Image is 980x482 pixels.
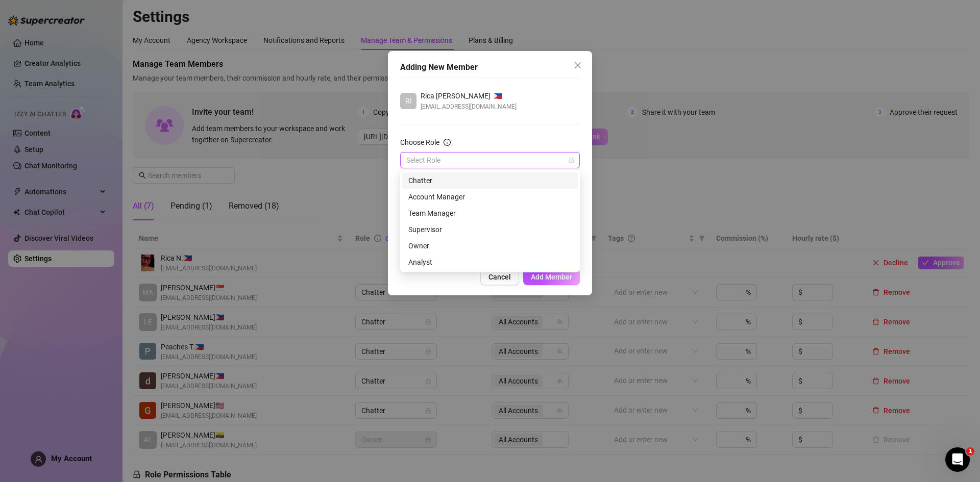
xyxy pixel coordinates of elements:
span: close [574,61,582,69]
span: Add Member [531,273,572,281]
div: Choose Role [400,137,439,148]
button: Cancel [480,269,519,285]
span: lock [568,157,574,163]
div: Owner [408,240,572,251]
span: RI [405,95,412,107]
div: Supervisor [408,224,572,235]
span: Close [570,61,586,69]
span: 1 [966,447,974,455]
iframe: Intercom live chat [945,447,970,472]
button: Add Member [523,269,580,285]
div: Analyst [402,254,578,270]
div: Owner [402,238,578,254]
div: Account Manager [408,191,572,202]
span: [EMAIL_ADDRESS][DOMAIN_NAME] [421,102,517,112]
div: Supervisor [402,221,578,238]
div: Account Manager [402,189,578,205]
span: Cancel [488,273,511,281]
div: Adding New Member [400,61,580,73]
div: Team Manager [402,205,578,221]
span: info-circle [444,139,451,146]
span: Rica [PERSON_NAME] [421,90,491,102]
div: 🇵🇭 [421,90,517,102]
div: Chatter [408,175,572,186]
div: Team Manager [408,208,572,219]
div: Analyst [408,257,572,268]
div: Chatter [402,172,578,189]
button: Close [570,57,586,73]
